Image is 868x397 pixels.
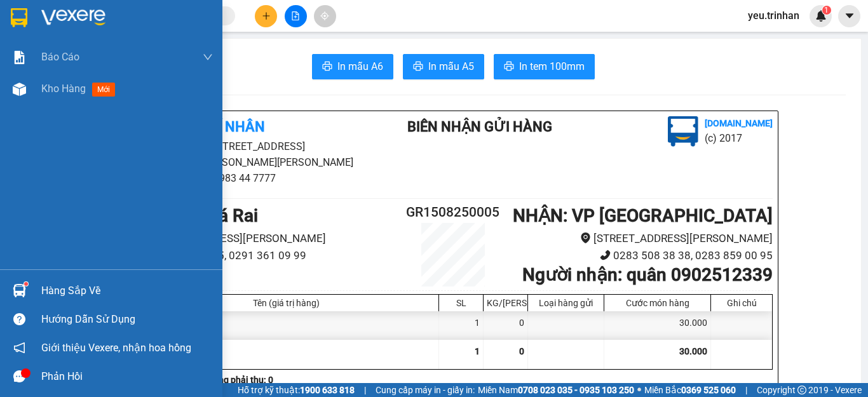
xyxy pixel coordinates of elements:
[133,230,400,247] li: [STREET_ADDRESS][PERSON_NAME]
[705,118,773,128] b: [DOMAIN_NAME]
[519,58,585,74] span: In tem 100mm
[364,383,366,397] span: |
[13,342,25,354] span: notification
[376,383,475,397] span: Cung cấp máy in - giấy in:
[41,281,213,300] div: Hàng sắp về
[504,61,514,73] span: printer
[506,247,773,264] li: 0283 508 38 38, 0283 859 00 95
[815,10,827,22] img: icon-new-feature
[24,282,28,286] sup: 1
[337,58,383,74] span: In mẫu A6
[41,83,86,95] span: Kho hàng
[513,205,773,226] b: NHẬN : VP [GEOGRAPHIC_DATA]
[314,5,336,27] button: aim
[322,61,332,73] span: printer
[506,230,773,247] li: [STREET_ADDRESS][PERSON_NAME]
[73,8,137,24] b: TRÍ NHÂN
[312,54,393,79] button: printerIn mẫu A6
[11,8,27,27] img: logo-vxr
[41,367,213,386] div: Phản hồi
[13,83,26,96] img: warehouse-icon
[838,5,860,27] button: caret-down
[580,232,591,243] span: environment
[439,311,484,340] div: 1
[494,54,595,79] button: printerIn tem 100mm
[133,170,370,186] li: 0983 44 7777
[745,383,747,397] span: |
[285,5,307,27] button: file-add
[13,284,26,297] img: warehouse-icon
[519,346,524,356] span: 0
[208,375,273,385] b: Tổng phải thu: 0
[844,10,855,22] span: caret-down
[6,95,130,116] b: GỬI : VP Giá Rai
[6,28,242,60] li: [STREET_ADDRESS][PERSON_NAME][PERSON_NAME]
[518,385,634,395] strong: 0708 023 035 - 0935 103 250
[262,11,271,20] span: plus
[824,6,829,15] span: 1
[400,202,506,223] h2: GR1508250005
[13,313,25,325] span: question-circle
[475,346,480,356] span: 1
[822,6,831,15] sup: 1
[133,247,400,264] li: 0291 385 01 05, 0291 361 09 99
[300,385,355,395] strong: 1900 633 818
[41,310,213,329] div: Hướng dẫn sử dụng
[134,311,439,340] div: 1 BỌC (Bất kỳ)
[637,387,641,393] span: ⚪️
[428,58,474,74] span: In mẫu A5
[403,54,484,79] button: printerIn mẫu A5
[413,61,423,73] span: printer
[291,11,300,20] span: file-add
[238,383,355,397] span: Hỗ trợ kỹ thuật:
[13,51,26,64] img: solution-icon
[92,83,115,97] span: mới
[604,311,711,340] div: 30.000
[522,264,773,285] b: Người nhận : quân 0902512339
[201,119,265,135] b: TRÍ NHÂN
[644,383,736,397] span: Miền Bắc
[41,340,191,356] span: Giới thiệu Vexere, nhận hoa hồng
[6,60,242,76] li: 0983 44 7777
[484,311,528,340] div: 0
[73,62,83,72] span: phone
[668,116,698,147] img: logo.jpg
[41,49,79,65] span: Báo cáo
[13,370,25,382] span: message
[137,298,435,308] div: Tên (giá trị hàng)
[407,119,552,135] b: BIÊN NHẬN GỬI HÀNG
[320,11,329,20] span: aim
[681,385,736,395] strong: 0369 525 060
[705,130,773,146] li: (c) 2017
[203,52,213,62] span: down
[73,30,83,41] span: environment
[797,386,806,394] span: copyright
[714,298,769,308] div: Ghi chú
[679,346,707,356] span: 30.000
[607,298,707,308] div: Cước món hàng
[478,383,634,397] span: Miền Nam
[133,138,370,170] li: [STREET_ADDRESS][PERSON_NAME][PERSON_NAME]
[531,298,600,308] div: Loại hàng gửi
[255,5,277,27] button: plus
[442,298,480,308] div: SL
[600,250,611,260] span: phone
[487,298,524,308] div: KG/[PERSON_NAME]
[738,8,810,24] span: yeu.trinhan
